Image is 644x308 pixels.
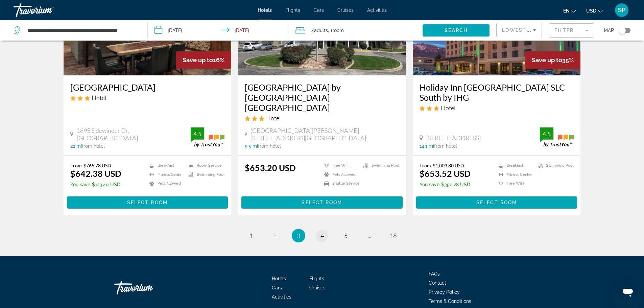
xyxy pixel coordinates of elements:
img: trustyou-badge.svg [540,127,574,147]
div: 4.5 [191,130,204,138]
button: Search [423,24,490,37]
button: Change currency [586,6,603,16]
span: Select Room [302,200,342,205]
span: from hotel [434,143,457,149]
li: Swimming Pool [534,163,574,168]
span: Hotels [258,7,272,13]
a: [GEOGRAPHIC_DATA] by [GEOGRAPHIC_DATA] [GEOGRAPHIC_DATA] [245,82,399,113]
li: Shuttle Service [321,181,360,187]
span: Flights [309,276,324,281]
span: 4 [311,26,328,35]
span: 1 [249,232,253,239]
span: You save [420,182,439,187]
a: Travorium [114,278,182,298]
a: Activities [367,7,387,13]
li: Fitness Center [146,172,185,177]
span: Adults [314,28,328,33]
span: en [563,8,570,14]
span: Hotel [266,114,281,122]
li: Room Service [185,163,224,168]
a: Cruises [309,285,326,290]
li: Pets Allowed [321,172,360,177]
span: 4 [320,232,324,239]
a: Cars [272,285,282,290]
span: 14.1 mi [420,143,434,149]
button: User Menu [613,3,630,17]
span: Save up to [183,56,213,64]
del: $1,003.80 USD [433,163,464,168]
div: 35% [525,51,580,69]
span: Select Room [127,200,168,205]
span: Hotel [92,94,106,101]
span: [STREET_ADDRESS] [426,134,481,142]
button: Filter [549,23,594,38]
ins: $642.38 USD [70,168,121,179]
a: Holiday Inn [GEOGRAPHIC_DATA] SLC South by IHG [420,82,574,102]
li: Fitness Center [495,172,534,177]
button: Select Room [241,196,403,209]
a: Contact [429,280,446,286]
span: 22 mi [70,143,82,149]
a: Cars [314,7,324,13]
li: Breakfast [495,163,534,168]
span: [GEOGRAPHIC_DATA][PERSON_NAME][STREET_ADDRESS][GEOGRAPHIC_DATA] [251,127,399,142]
nav: Pagination [64,229,581,242]
span: 16 [390,232,397,239]
span: Room [332,28,344,33]
button: Check-in date: Sep 17, 2025 Check-out date: Sep 21, 2025 [148,20,289,41]
li: Breakfast [146,163,185,168]
span: You save [70,182,90,187]
li: Free WiFi [495,181,534,187]
a: Select Room [67,198,228,206]
p: $123.40 USD [70,182,121,187]
a: Select Room [241,198,403,206]
span: Save up to [532,56,562,64]
li: Pets Allowed [146,181,185,187]
a: Cruises [337,7,354,13]
div: 4.5 [540,130,553,138]
li: Free WiFi [321,163,360,168]
ins: $653.20 USD [245,163,296,173]
span: SP [618,7,625,14]
a: Privacy Policy [429,289,460,295]
span: From [420,163,431,168]
div: 3 star Hotel [245,114,399,122]
span: Select Room [476,200,517,205]
div: 3 star Hotel [420,104,574,112]
li: Swimming Pool [360,163,399,168]
ins: $653.52 USD [420,168,471,179]
button: Toggle map [614,27,630,33]
a: Activities [272,294,291,300]
span: 3 [297,232,300,239]
span: 1895 Sidewinder Dr, [GEOGRAPHIC_DATA] [77,127,191,142]
a: Terms & Conditions [429,299,471,304]
span: Flights [285,7,300,13]
span: 5 [344,232,348,239]
span: Map [604,26,614,35]
a: [GEOGRAPHIC_DATA] [70,82,225,92]
img: trustyou-badge.svg [191,127,224,147]
span: , 1 [328,26,344,35]
a: Travorium [14,1,81,19]
a: Hotels [272,276,286,281]
span: from hotel [82,143,105,149]
a: FAQs [429,271,440,277]
mat-select: Sort by [502,26,536,34]
button: Select Room [67,196,228,209]
span: Lowest Price [502,27,545,33]
iframe: Button to launch messaging window [617,281,639,303]
div: 16% [176,51,231,69]
span: 5.5 mi [245,143,258,149]
span: from hotel [258,143,281,149]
